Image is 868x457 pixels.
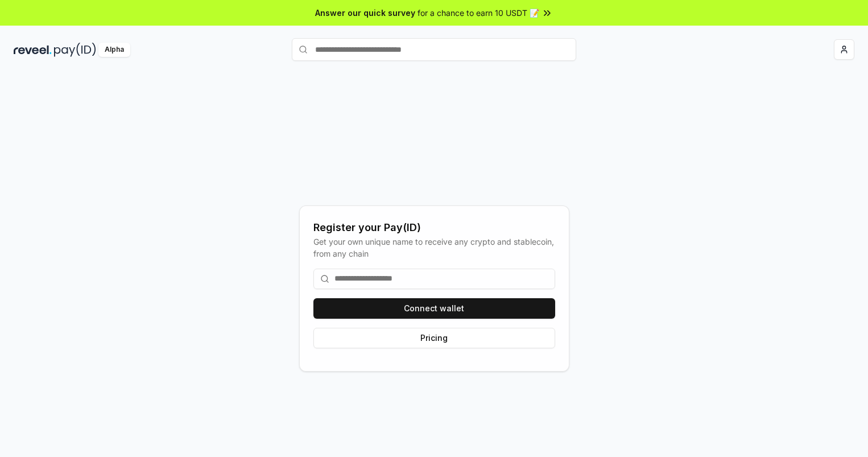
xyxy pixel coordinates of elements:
img: reveel_dark [14,43,52,57]
span: Answer our quick survey [315,7,415,19]
div: Register your Pay(ID) [313,220,555,236]
div: Alpha [98,43,130,57]
button: Pricing [313,328,555,348]
span: for a chance to earn 10 USDT 📝 [418,7,539,19]
img: pay_id [54,43,96,57]
div: Get your own unique name to receive any crypto and stablecoin, from any chain [313,236,555,260]
button: Connect wallet [313,298,555,319]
